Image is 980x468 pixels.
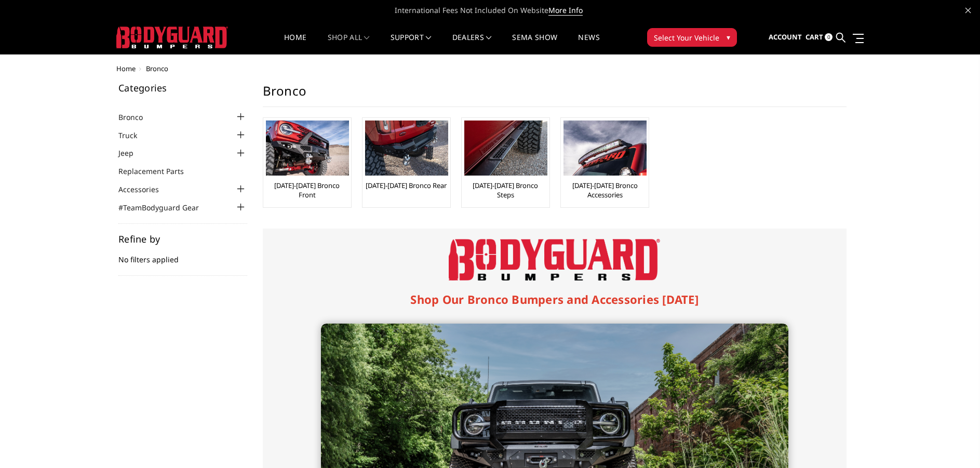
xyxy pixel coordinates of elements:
button: Select Your Vehicle [647,28,737,47]
span: Select Your Vehicle [654,32,719,43]
h5: Categories [118,83,247,92]
a: Replacement Parts [118,166,197,177]
a: Home [284,34,306,54]
a: Home [116,64,136,73]
span: Cart [806,32,823,42]
a: Truck [118,130,150,141]
a: Support [391,34,432,54]
span: ▾ [727,32,730,43]
h5: Refine by [118,234,247,244]
a: More Info [548,5,583,16]
a: [DATE]-[DATE] Bronco Front [266,181,348,199]
a: [DATE]-[DATE] Bronco Rear [366,181,447,190]
span: Bronco [146,64,168,73]
a: Account [769,23,802,51]
div: No filters applied [118,234,247,276]
img: Bodyguard Bumpers Logo [449,239,660,280]
a: Jeep [118,148,146,158]
span: Account [769,32,802,42]
a: Cart 0 [806,23,833,51]
a: [DATE]-[DATE] Bronco Accessories [563,181,646,199]
a: shop all [328,34,370,54]
a: Accessories [118,184,172,195]
a: #TeamBodyguard Gear [118,202,212,213]
a: Bronco [118,112,156,123]
img: BODYGUARD BUMPERS [116,26,228,48]
span: 0 [825,33,833,41]
h1: Bronco [263,83,847,107]
a: Dealers [452,34,492,54]
a: [DATE]-[DATE] Bronco Steps [464,181,547,199]
h1: Shop Our Bronco Bumpers and Accessories [DATE] [321,291,788,308]
a: News [578,34,599,54]
a: SEMA Show [512,34,557,54]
